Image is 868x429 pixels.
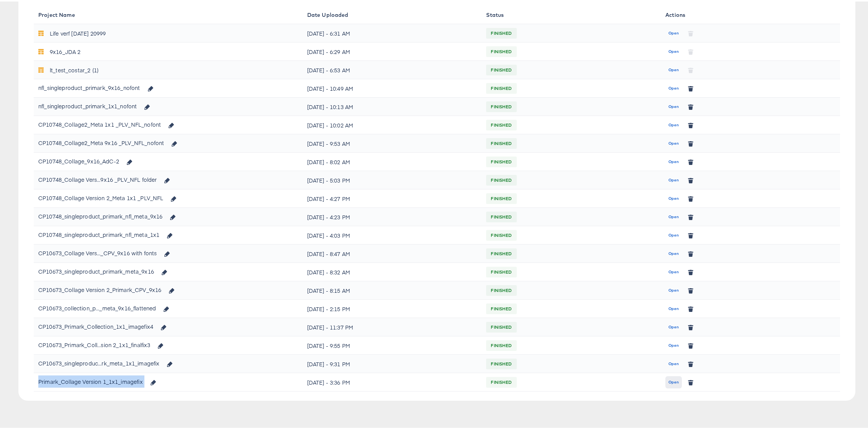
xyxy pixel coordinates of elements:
[668,65,679,72] span: Open
[307,62,477,75] div: [DATE] - 6:53 AM
[38,135,182,148] div: CP10748_Collage2_Meta 9x16 _PLV_NFL_nofont
[665,99,682,111] button: Open
[486,264,516,277] span: FINISHED
[307,209,477,222] div: [DATE] - 4:23 PM
[486,26,516,38] span: FINISHED
[307,264,477,277] div: [DATE] - 8:32 AM
[38,172,157,184] div: CP10748_Collage Vers...9x16 _PLV_NFL folder
[307,283,477,295] div: [DATE] - 8:15 AM
[307,99,477,111] div: [DATE] - 10:13 AM
[34,4,303,23] th: Project Name
[38,190,181,203] div: CP10748_Collage Version 2_Meta 1x1 _PLV_NFL
[307,356,477,369] div: [DATE] - 9:31 PM
[668,102,679,109] span: Open
[38,337,150,349] div: CP10673_Primark_Coll...sion 2_1x1_finalfix3
[486,228,516,240] span: FINISHED
[50,62,98,75] div: lt_test_costar_2 (1)
[665,338,682,350] button: Open
[307,136,477,148] div: [DATE] - 9:53 AM
[50,26,106,38] div: Life verf [DATE] 20999
[486,173,516,185] span: FINISHED
[486,338,516,350] span: FINISHED
[307,26,477,38] div: [DATE] - 6:31 AM
[668,47,679,54] span: Open
[665,81,682,93] button: Open
[668,28,679,35] span: Open
[486,99,516,111] span: FINISHED
[307,44,477,56] div: [DATE] - 6:29 AM
[665,173,682,185] button: Open
[668,322,679,329] span: Open
[665,228,682,240] button: Open
[38,80,158,93] div: nfl_singleproduct_primark_9x16_nofont
[665,264,682,277] button: Open
[486,283,516,295] span: FINISHED
[665,62,682,75] button: Open
[38,282,179,295] div: CP10673_Collage Version 2_Primark_CPV_9x16
[665,320,682,332] button: Open
[307,228,477,240] div: [DATE] - 4:03 PM
[307,173,477,185] div: [DATE] - 5:03 PM
[486,154,516,166] span: FINISHED
[665,136,682,148] button: Open
[307,81,477,93] div: [DATE] - 10:49 AM
[38,264,172,277] div: CP10673_singleproduct_primark_meta_9x16
[668,285,679,292] span: Open
[38,209,180,222] div: CP10748_singleproduct_primark_nfl_meta_9x16
[38,153,137,166] div: CP10748_Collage_9x16_AdC-2
[38,356,159,368] div: CP10673_singleproduc...rk_meta_1x1_imagefix
[668,377,679,384] span: Open
[307,117,477,130] div: [DATE] - 10:02 AM
[38,319,171,332] div: CP10673_Primark_Collection_1x1_imagefix4
[38,117,179,130] div: CP10748_Collage2_Meta 1x1 _PLV_NFL_nofont
[486,191,516,203] span: FINISHED
[38,98,155,111] div: nfl_singleproduct_primark_1x1_nofont
[665,154,682,166] button: Open
[50,44,81,56] div: 9x16_JDA 2
[38,245,157,258] div: CP10673_Collage Vers..._CPV_9x16 with fonts
[486,320,516,332] span: FINISHED
[486,375,516,387] span: FINISHED
[668,120,679,127] span: Open
[486,246,516,258] span: FINISHED
[38,300,156,313] div: CP10673_collection_p..._meta_9x16_flattened
[668,304,679,311] span: Open
[665,26,682,38] button: Open
[486,209,516,222] span: FINISHED
[668,359,679,366] span: Open
[665,44,682,56] button: Open
[665,356,682,369] button: Open
[481,4,661,23] th: Status
[668,139,679,145] span: Open
[665,117,682,130] button: Open
[668,230,679,237] span: Open
[486,301,516,313] span: FINISHED
[307,301,477,313] div: [DATE] - 2:15 PM
[665,375,682,387] button: Open
[38,374,160,387] div: Primark_Collage Version 1_1x1_imagefix
[486,136,516,148] span: FINISHED
[665,283,682,295] button: Open
[307,246,477,258] div: [DATE] - 8:47 AM
[668,212,679,219] span: Open
[486,44,516,56] span: FINISHED
[307,191,477,203] div: [DATE] - 4:27 PM
[668,341,679,347] span: Open
[307,154,477,166] div: [DATE] - 8:02 AM
[665,246,682,258] button: Open
[307,375,477,387] div: [DATE] - 3:36 PM
[486,81,516,93] span: FINISHED
[303,4,482,23] th: Date Uploaded
[668,249,679,256] span: Open
[668,83,679,90] span: Open
[661,4,840,23] th: Actions
[665,191,682,203] button: Open
[665,209,682,222] button: Open
[486,356,516,369] span: FINISHED
[307,338,477,350] div: [DATE] - 9:55 PM
[668,157,679,164] span: Open
[668,267,679,274] span: Open
[486,117,516,130] span: FINISHED
[38,227,177,240] div: CP10748_singleproduct_primark_nfl_meta_1x1
[668,175,679,182] span: Open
